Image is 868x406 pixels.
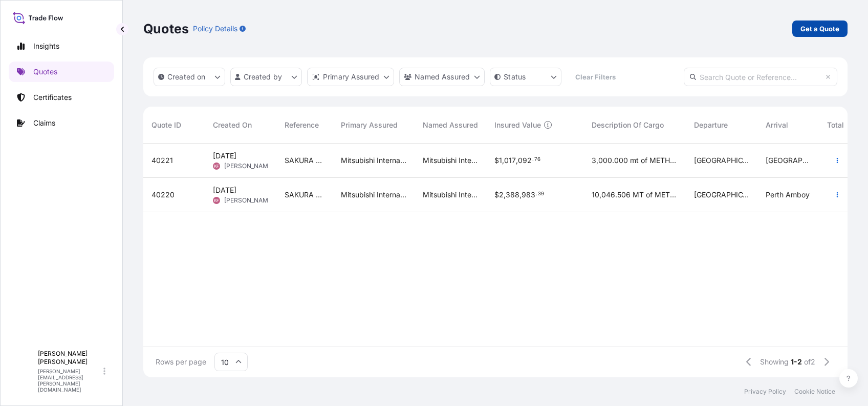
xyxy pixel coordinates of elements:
span: of 2 [804,357,815,367]
button: Clear Filters [567,69,624,85]
a: Claims [9,113,114,133]
span: 76 [534,158,540,161]
span: [PERSON_NAME] [224,162,274,170]
p: Claims [33,118,55,128]
span: Rows per page [156,357,206,367]
button: createdOn Filter options [154,68,225,86]
span: 39 [538,192,544,196]
a: Insights [9,36,114,56]
span: Perth Amboy [766,190,810,200]
span: 40221 [151,155,173,166]
a: Privacy Policy [744,388,786,396]
span: KF [214,161,219,171]
a: Certificates [9,87,114,108]
span: Insured Value [494,120,541,130]
input: Search Quote or Reference... [684,68,837,86]
span: Mitsubishi International Corporation [341,155,406,166]
span: 1-2 [791,357,802,367]
span: $ [494,191,499,198]
span: 2 [499,191,504,198]
span: Mitsubishi International Corporation [423,155,478,166]
span: 40220 [151,190,175,200]
span: Named Assured [423,120,478,130]
p: Named Assured [415,72,470,82]
span: J [21,366,26,376]
span: Mitsubishi International Corporation [341,190,406,200]
p: [PERSON_NAME] [PERSON_NAME] [38,350,101,366]
span: [PERSON_NAME] [224,196,274,205]
p: Status [504,72,526,82]
button: cargoOwner Filter options [399,68,485,86]
p: Quotes [33,67,57,77]
span: Description Of Cargo [592,120,664,130]
span: SAKURA ADVANCE 3-26 [285,190,324,200]
p: Primary Assured [323,72,379,82]
p: Quotes [143,21,189,37]
span: Departure [694,120,728,130]
span: 983 [522,191,535,198]
p: [PERSON_NAME][EMAIL_ADDRESS][PERSON_NAME][DOMAIN_NAME] [38,368,101,393]
span: KF [214,195,219,206]
span: [GEOGRAPHIC_DATA] [694,190,749,200]
p: Get a Quote [800,24,839,34]
span: , [516,157,518,164]
span: Quote ID [151,120,181,130]
span: Mitsubishi International Corporation [423,190,478,200]
span: Created On [213,120,252,130]
span: [DATE] [213,185,236,195]
p: Created by [244,72,283,82]
span: Arrival [766,120,788,130]
span: Primary Assured [341,120,398,130]
span: . [536,192,537,196]
span: SAKURA ADVANCE 3-26 NH [285,155,324,166]
p: Created on [167,72,206,82]
span: $ [494,157,499,164]
a: Cookie Notice [794,388,835,396]
span: Reference [285,120,319,130]
span: . [532,158,534,161]
span: 10,046.506 MT of METHANOL in BULK [592,190,678,200]
span: Total [827,120,844,130]
button: createdBy Filter options [230,68,302,86]
span: , [502,157,504,164]
span: [GEOGRAPHIC_DATA] [694,155,749,166]
a: Get a Quote [792,21,848,37]
button: certificateStatus Filter options [490,68,561,86]
span: [GEOGRAPHIC_DATA] [766,155,811,166]
p: Policy Details [193,24,237,34]
span: 388 [506,191,519,198]
button: distributor Filter options [307,68,394,86]
p: Clear Filters [575,72,616,82]
span: 017 [504,157,516,164]
span: 1 [499,157,502,164]
span: 3,000.000 mt of METHANOL in BULK [592,155,678,166]
span: , [519,191,522,198]
span: [DATE] [213,151,236,161]
span: , [504,191,506,198]
a: Quotes [9,62,114,82]
p: Insights [33,41,59,51]
p: Certificates [33,92,72,103]
span: 092 [518,157,532,164]
span: Showing [760,357,789,367]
